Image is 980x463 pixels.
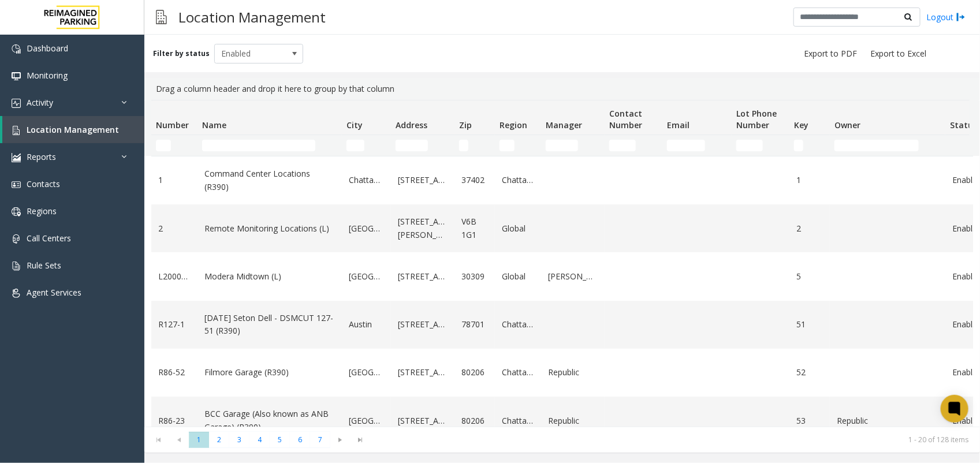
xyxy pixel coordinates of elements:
[796,270,823,283] a: 5
[605,135,662,156] td: Contact Number Filter
[794,120,808,130] span: Key
[502,222,534,235] a: Global
[502,415,534,427] a: Chattanooga
[398,415,448,427] a: [STREET_ADDRESS]
[794,140,803,151] input: Key Filter
[459,140,468,151] input: Zip Filter
[398,174,448,186] a: [STREET_ADDRESS]
[351,432,371,448] span: Go to the last page
[202,140,315,151] input: Name Filter
[27,43,68,54] span: Dashboard
[662,135,732,156] td: Email Filter
[156,120,189,130] span: Number
[396,120,427,130] span: Address
[391,135,454,156] td: Address Filter
[667,120,690,130] span: Email
[952,318,979,331] a: Enabled
[952,174,979,186] a: Enabled
[158,222,191,235] a: 2
[189,432,209,447] span: Page 1
[796,415,823,427] a: 53
[12,289,21,298] img: 'icon'
[333,435,348,445] span: Go to the next page
[502,174,534,186] a: Chattanooga
[952,270,979,283] a: Enabled
[198,135,342,156] td: Name Filter
[229,432,249,447] span: Page 3
[27,97,53,108] span: Activity
[398,215,448,241] a: [STREET_ADDRESS][PERSON_NAME]
[27,70,68,81] span: Monitoring
[209,432,229,447] span: Page 2
[158,270,191,283] a: L20000500
[346,140,364,151] input: City Filter
[952,415,979,427] a: Enabled
[158,366,191,379] a: R86-52
[144,100,980,427] div: Data table
[834,120,860,130] span: Owner
[546,120,582,130] span: Manager
[796,174,823,186] a: 1
[609,140,636,151] input: Contact Number Filter
[500,120,527,130] span: Region
[12,99,21,108] img: 'icon'
[926,11,966,23] a: Logout
[156,140,171,151] input: Number Filter
[270,432,290,447] span: Page 5
[2,116,144,143] a: Location Management
[156,3,167,31] img: pageIcon
[349,366,384,379] a: [GEOGRAPHIC_DATA]
[27,206,57,216] span: Regions
[204,408,335,434] a: BCC Garage (Also known as ANB Garage) (R390)
[27,151,56,162] span: Reports
[454,135,495,156] td: Zip Filter
[799,46,862,62] button: Export to PDF
[158,415,191,427] a: R86-23
[500,140,515,151] input: Region Filter
[27,233,71,244] span: Call Centers
[202,120,226,130] span: Name
[290,432,310,447] span: Page 6
[548,270,598,283] a: [PERSON_NAME]
[609,108,642,130] span: Contact Number
[834,140,919,151] input: Owner Filter
[12,153,21,162] img: 'icon'
[461,415,488,427] a: 80206
[249,432,270,447] span: Page 4
[804,48,857,59] span: Export to PDF
[732,135,789,156] td: Lot Phone Number Filter
[204,312,335,338] a: [DATE] Seton Dell - DSMCUT 127-51 (R390)
[349,174,384,186] a: Chattanooga
[204,270,335,283] a: Modera Midtown (L)
[346,120,363,130] span: City
[310,432,330,447] span: Page 7
[27,260,61,271] span: Rule Sets
[204,222,335,235] a: Remote Monitoring Locations (L)
[952,366,979,379] a: Enabled
[349,415,384,427] a: [GEOGRAPHIC_DATA]
[837,415,938,427] a: Republic
[158,174,191,186] a: 1
[173,3,331,31] h3: Location Management
[396,140,428,151] input: Address Filter
[204,366,335,379] a: Filmore Garage (R390)
[459,120,472,130] span: Zip
[866,46,931,62] button: Export to Excel
[378,435,968,445] kendo-pager-info: 1 - 20 of 128 items
[796,366,823,379] a: 52
[548,366,598,379] a: Republic
[342,135,391,156] td: City Filter
[461,270,488,283] a: 30309
[461,215,488,241] a: V6B 1G1
[204,167,335,193] a: Command Center Locations (R390)
[353,435,368,445] span: Go to the last page
[502,366,534,379] a: Chattanooga
[495,135,541,156] td: Region Filter
[27,287,81,298] span: Agent Services
[151,135,198,156] td: Number Filter
[796,222,823,235] a: 2
[541,135,605,156] td: Manager Filter
[12,44,21,54] img: 'icon'
[736,108,777,130] span: Lot Phone Number
[151,78,973,100] div: Drag a column header and drop it here to group by that column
